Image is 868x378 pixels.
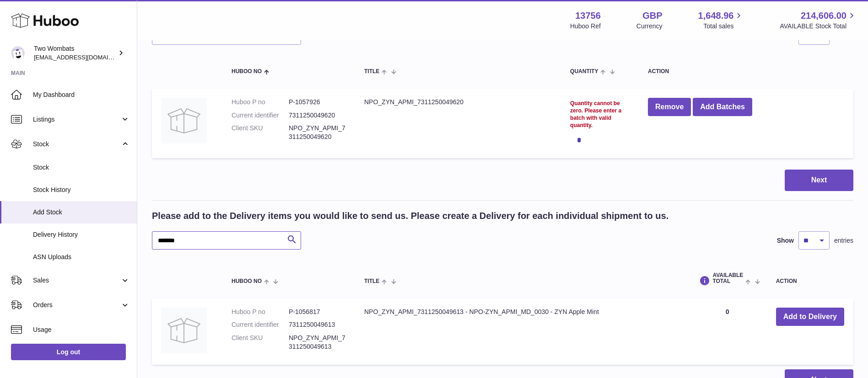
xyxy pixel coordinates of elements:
[289,111,346,120] dd: 7311250049620
[785,170,853,191] button: Next
[712,272,743,284] span: AVAILABLE Total
[33,163,130,172] span: Stock
[780,10,857,31] a: 214,606.00 AVAILABLE Stock Total
[693,98,752,117] button: Add Batches
[698,10,744,31] a: 1,648.96 Total sales
[355,298,688,365] td: NPO_ZYN_APMI_7311250049613 - NPO-ZYN_APMI_MD_0030 - ZYN Apple Mint
[780,22,857,31] span: AVAILABLE Stock Total
[33,325,130,334] span: Usage
[570,69,598,75] span: Quantity
[570,100,630,129] div: Quantity cannot be zero. Please enter a batch with valid quantity.
[364,278,379,284] span: Title
[232,124,289,141] dt: Client SKU
[33,253,130,261] span: ASN Uploads
[232,320,289,329] dt: Current identifier
[289,308,346,316] dd: P-1056817
[575,10,601,22] strong: 13756
[232,278,262,284] span: Huboo no
[703,22,744,31] span: Total sales
[834,236,853,245] span: entries
[232,111,289,120] dt: Current identifier
[33,91,130,99] span: My Dashboard
[34,44,116,62] div: Two Wombats
[289,334,346,351] dd: NPO_ZYN_APMI_7311250049613
[161,308,207,353] img: NPO_ZYN_APMI_7311250049613 - NPO-ZYN_APMI_MD_0030 - ZYN Apple Mint
[232,334,289,351] dt: Client SKU
[11,46,25,60] img: internalAdmin-13756@internal.huboo.com
[776,278,844,284] div: Action
[232,98,289,106] dt: Huboo P no
[161,98,207,144] img: NPO_ZYN_APMI_7311250049620
[232,69,262,75] span: Huboo no
[776,308,844,326] button: Add to Delivery
[232,308,289,316] dt: Huboo P no
[570,22,601,31] div: Huboo Ref
[152,210,669,222] h2: Please add to the Delivery items you would like to send us. Please create a Delivery for each ind...
[33,186,130,194] span: Stock History
[33,140,120,149] span: Stock
[648,98,691,117] button: Remove
[34,53,135,61] span: [EMAIL_ADDRESS][DOMAIN_NAME]
[355,89,561,159] td: NPO_ZYN_APMI_7311250049620
[364,69,379,75] span: Title
[33,115,120,124] span: Listings
[801,10,846,22] span: 214,606.00
[33,208,130,217] span: Add Stock
[636,22,663,31] div: Currency
[33,230,130,239] span: Delivery History
[33,276,120,285] span: Sales
[688,298,766,365] td: 0
[648,69,844,75] div: Action
[11,344,126,360] a: Log out
[642,10,662,22] strong: GBP
[289,98,346,106] dd: P-1057926
[289,124,346,141] dd: NPO_ZYN_APMI_7311250049620
[698,10,734,22] span: 1,648.96
[777,236,794,245] label: Show
[289,320,346,329] dd: 7311250049613
[33,301,120,309] span: Orders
